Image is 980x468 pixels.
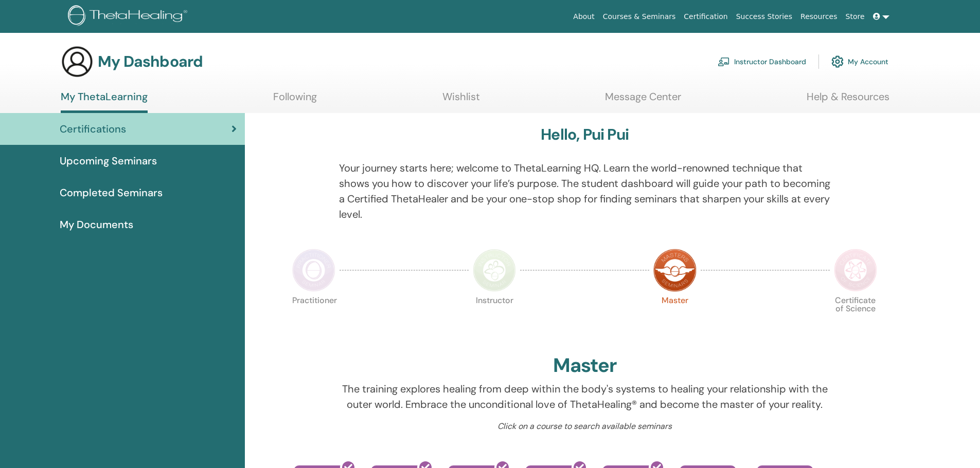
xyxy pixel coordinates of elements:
a: Courses & Seminars [599,7,680,26]
img: Master [653,249,697,292]
span: Certifications [60,121,126,137]
p: Your journey starts here; welcome to ThetaLearning HQ. Learn the world-renowned technique that sh... [339,160,830,222]
img: Certificate of Science [834,249,877,292]
a: My ThetaLearning [61,90,148,113]
a: Instructor Dashboard [718,50,806,73]
img: generic-user-icon.jpg [61,45,94,78]
a: Help & Resources [807,90,889,110]
span: My Documents [60,217,133,232]
a: Certification [680,7,732,26]
h2: Master [553,354,617,378]
img: cog.svg [831,53,844,70]
a: My Account [831,50,888,73]
a: Wishlist [442,90,480,110]
img: Instructor [473,249,516,292]
p: The training explores healing from deep within the body's systems to healing your relationship wi... [339,381,830,412]
p: Click on a course to search available seminars [339,420,830,433]
img: logo.png [68,5,191,28]
p: Master [653,296,697,340]
h3: Hello, Pui Pui [541,125,629,144]
p: Instructor [473,296,516,340]
p: Practitioner [292,296,335,340]
span: Completed Seminars [60,185,163,200]
h3: My Dashboard [98,52,203,71]
a: About [569,7,598,26]
a: Message Center [605,90,681,110]
a: Following [273,90,317,110]
a: Store [842,7,869,26]
img: chalkboard-teacher.svg [718,57,730,66]
a: Success Stories [732,7,796,26]
p: Certificate of Science [834,296,877,340]
img: Practitioner [292,249,335,292]
a: Resources [796,7,842,26]
span: Upcoming Seminars [60,153,157,169]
